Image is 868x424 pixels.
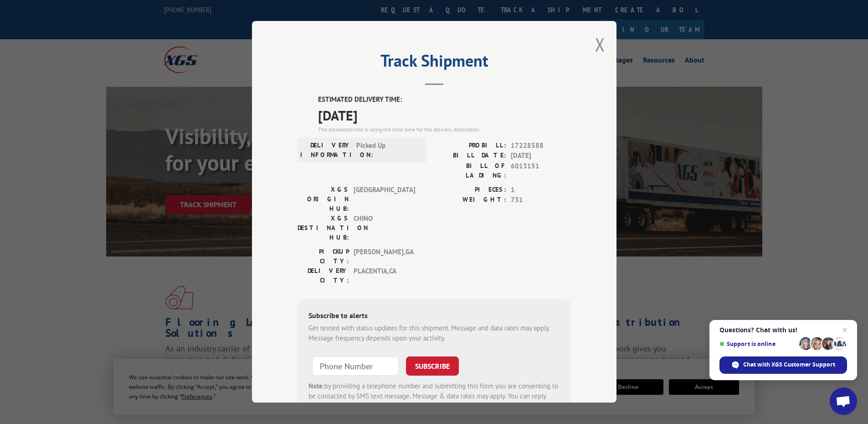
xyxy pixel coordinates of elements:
div: by providing a telephone number and submitting this form you are consenting to be contacted by SM... [308,381,560,412]
label: PIECES: [434,185,506,195]
label: XGS DESTINATION HUB: [298,214,349,242]
div: Subscribe to alerts [308,310,560,323]
label: BILL OF LADING: [434,161,506,180]
div: The estimated time is using the time zone for the delivery destination. [318,126,571,134]
label: DELIVERY CITY: [298,266,349,285]
label: PICKUP CITY: [298,247,349,266]
label: BILL DATE: [434,151,506,162]
span: Support is online [719,340,796,347]
span: 731 [511,195,571,206]
span: Questions? Chat with us! [719,326,847,334]
span: 6013151 [511,161,571,180]
strong: Note: [308,382,324,390]
h2: Track Shipment [298,54,571,72]
div: Get texted with status updates for this shipment. Message and data rates may apply. Message frequ... [308,323,560,344]
span: 1 [511,185,571,195]
span: [GEOGRAPHIC_DATA] [354,185,415,214]
span: Chat with XGS Customer Support [743,361,835,369]
label: XGS ORIGIN HUB: [298,185,349,214]
span: [PERSON_NAME] , GA [354,247,415,266]
input: Phone Number [312,356,399,376]
span: 17228588 [511,141,571,151]
span: [DATE] [511,151,571,162]
button: Close modal [595,32,605,57]
span: [DATE] [318,105,571,126]
button: SUBSCRIBE [406,356,459,376]
span: PLACENTIA , CA [354,266,415,285]
label: PROBILL: [434,141,506,151]
label: DELIVERY INFORMATION: [300,141,352,160]
label: WEIGHT: [434,195,506,206]
span: Picked Up [356,141,418,160]
a: Open chat [830,387,857,415]
span: Chat with XGS Customer Support [719,356,847,374]
span: CHINO [354,214,415,242]
label: ESTIMATED DELIVERY TIME: [318,95,571,105]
